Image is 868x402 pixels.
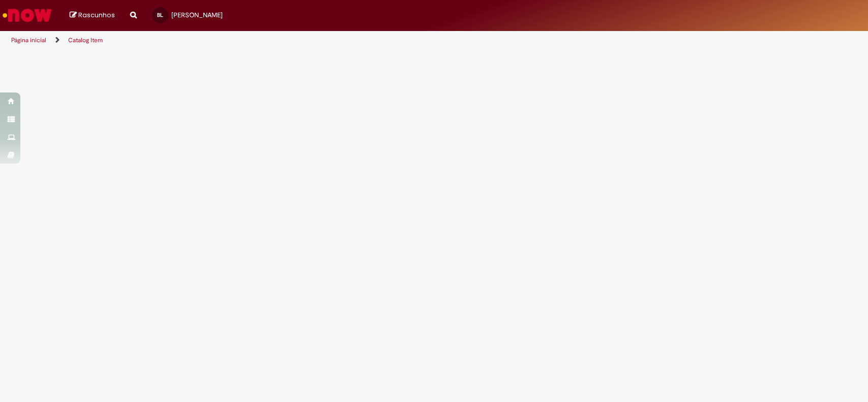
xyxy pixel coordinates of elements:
span: BL [157,12,163,18]
a: Página inicial [11,36,46,44]
img: ServiceNow [1,5,53,25]
a: Rascunhos [70,11,115,20]
ul: Trilhas de página [8,31,571,50]
span: Rascunhos [78,10,115,20]
a: Catalog Item [68,36,103,44]
span: [PERSON_NAME] [171,11,223,19]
